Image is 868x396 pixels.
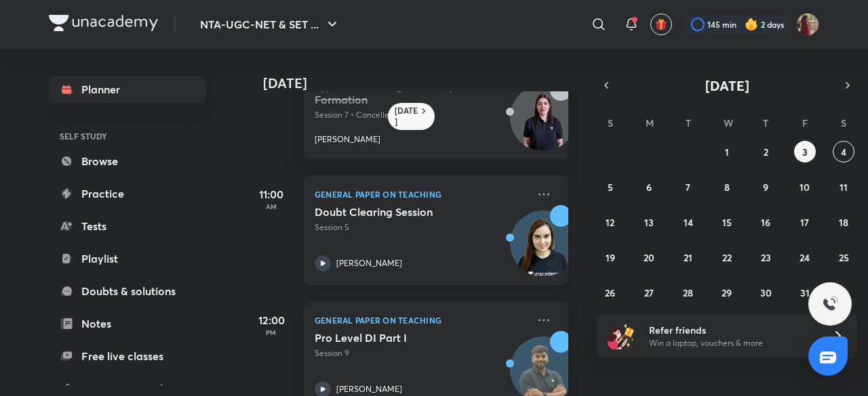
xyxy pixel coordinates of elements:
[606,251,615,264] abbr: October 19, 2025
[755,246,776,268] button: October 23, 2025
[608,116,613,129] abbr: Sunday
[677,282,699,303] button: October 28, 2025
[638,282,660,303] button: October 27, 2025
[763,116,768,129] abbr: Thursday
[722,251,732,264] abbr: October 22, 2025
[840,181,848,194] abbr: October 11, 2025
[794,282,816,303] button: October 31, 2025
[839,251,849,264] abbr: October 25, 2025
[49,148,206,175] a: Browse
[315,109,528,121] p: Session 7 • Cancelled
[638,246,660,268] button: October 20, 2025
[794,141,816,162] button: October 3, 2025
[315,205,484,219] h5: Doubt Clearing Session
[677,211,699,233] button: October 14, 2025
[650,14,672,35] button: avatar
[839,216,848,229] abbr: October 18, 2025
[608,181,613,194] abbr: October 5, 2025
[716,141,738,162] button: October 1, 2025
[760,286,772,299] abbr: October 30, 2025
[705,76,749,95] span: [DATE]
[677,246,699,268] button: October 21, 2025
[716,282,738,303] button: October 29, 2025
[841,146,846,158] abbr: October 4, 2025
[49,15,158,31] img: Company Logo
[315,312,528,328] p: General Paper on Teaching
[655,18,667,30] img: avatar
[802,116,808,129] abbr: Friday
[511,218,576,283] img: Avatar
[649,323,816,337] h6: Refer friends
[683,286,693,299] abbr: October 28, 2025
[395,106,418,127] h6: [DATE]
[833,176,854,198] button: October 11, 2025
[800,216,809,229] abbr: October 17, 2025
[755,141,776,162] button: October 2, 2025
[725,146,729,158] abbr: October 1, 2025
[794,176,816,198] button: October 10, 2025
[599,246,621,268] button: October 19, 2025
[263,75,582,91] h4: [DATE]
[794,246,816,268] button: October 24, 2025
[599,211,621,233] button: October 12, 2025
[755,176,776,198] button: October 9, 2025
[686,116,691,129] abbr: Tuesday
[244,202,298,211] p: AM
[315,133,380,146] p: [PERSON_NAME]
[244,312,298,328] h5: 12:00
[724,116,733,129] abbr: Wednesday
[49,278,206,305] a: Doubts & solutions
[49,213,206,240] a: Tests
[608,322,635,349] img: referral
[724,181,730,194] abbr: October 8, 2025
[315,221,528,234] p: Session 5
[686,181,690,194] abbr: October 7, 2025
[794,211,816,233] button: October 17, 2025
[599,282,621,303] button: October 26, 2025
[192,11,349,38] button: NTA-UGC-NET & SET ...
[644,286,654,299] abbr: October 27, 2025
[605,286,615,299] abbr: October 26, 2025
[833,141,854,162] button: October 4, 2025
[315,186,528,202] p: General Paper on Teaching
[763,181,768,194] abbr: October 9, 2025
[796,13,819,36] img: Srishti Sharma
[755,282,776,303] button: October 30, 2025
[649,337,816,349] p: Win a laptop, vouchers & more
[49,76,206,103] a: Planner
[511,92,576,157] img: Avatar
[800,181,810,194] abbr: October 10, 2025
[49,125,206,148] h6: SELF STUDY
[745,18,758,31] img: streak
[677,176,699,198] button: October 7, 2025
[599,176,621,198] button: October 5, 2025
[802,146,808,158] abbr: October 3, 2025
[336,383,402,395] p: [PERSON_NAME]
[761,251,771,264] abbr: October 23, 2025
[684,216,693,229] abbr: October 14, 2025
[244,186,298,202] h5: 11:00
[49,15,158,35] a: Company Logo
[646,181,652,194] abbr: October 6, 2025
[336,257,402,269] p: [PERSON_NAME]
[49,180,206,207] a: Practice
[244,328,298,336] p: PM
[616,76,838,95] button: [DATE]
[606,216,614,229] abbr: October 12, 2025
[716,211,738,233] button: October 15, 2025
[841,116,846,129] abbr: Saturday
[49,310,206,337] a: Notes
[315,347,528,359] p: Session 9
[638,176,660,198] button: October 6, 2025
[716,176,738,198] button: October 8, 2025
[764,146,768,158] abbr: October 2, 2025
[716,246,738,268] button: October 22, 2025
[722,286,732,299] abbr: October 29, 2025
[49,343,206,370] a: Free live classes
[833,246,854,268] button: October 25, 2025
[638,211,660,233] button: October 13, 2025
[644,251,654,264] abbr: October 20, 2025
[755,211,776,233] button: October 16, 2025
[822,296,838,312] img: ttu
[684,251,692,264] abbr: October 21, 2025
